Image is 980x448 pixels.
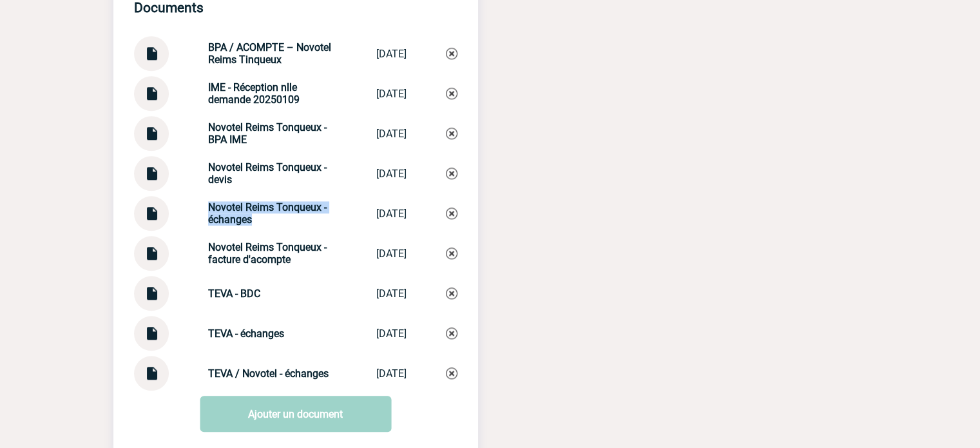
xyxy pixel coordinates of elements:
a: Ajouter un document [200,396,391,432]
strong: TEVA - échanges [208,327,284,340]
img: Supprimer [446,287,457,299]
div: [DATE] [376,287,407,300]
div: [DATE] [376,208,407,220]
strong: BPA / ACOMPTE – Novotel Reims Tinqueux [208,41,331,66]
strong: TEVA - BDC [208,287,260,300]
div: [DATE] [376,128,407,140]
img: Supprimer [446,168,457,179]
strong: Novotel Reims Tonqueux - devis [208,161,327,186]
div: [DATE] [376,88,407,100]
strong: IME - Réception nlle demande 20250109 [208,81,300,106]
strong: Novotel Reims Tonqueux - facture d'acompte [208,241,327,266]
img: Supprimer [446,327,457,339]
div: [DATE] [376,48,407,60]
strong: TEVA / Novotel - échanges [208,367,329,380]
img: Supprimer [446,128,457,139]
strong: Novotel Reims Tonqueux - BPA IME [208,121,327,146]
img: Supprimer [446,48,457,59]
div: [DATE] [376,168,407,180]
img: Supprimer [446,367,457,379]
div: [DATE] [376,327,407,340]
div: [DATE] [376,367,407,380]
img: Supprimer [446,208,457,219]
div: [DATE] [376,248,407,260]
strong: Novotel Reims Tonqueux - échanges [208,201,327,226]
img: Supprimer [446,248,457,259]
img: Supprimer [446,88,457,99]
